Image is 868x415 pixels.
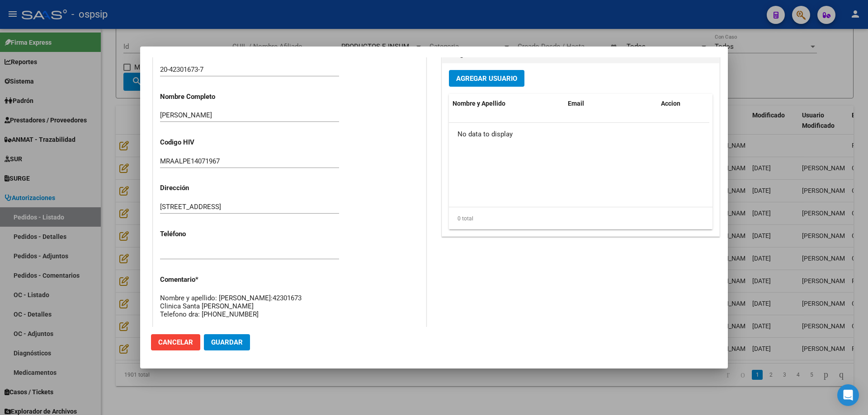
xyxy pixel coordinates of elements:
[456,75,517,83] span: Agregar Usuario
[160,137,238,148] p: Codigo HIV
[837,384,859,406] div: Open Intercom Messenger
[568,100,584,107] span: Email
[449,94,565,113] datatable-header-cell: Nombre y Apellido
[564,94,657,113] datatable-header-cell: Email
[160,275,238,285] p: Comentario
[151,334,200,350] button: Cancelar
[657,94,703,113] datatable-header-cell: Accion
[204,334,250,350] button: Guardar
[211,338,243,346] span: Guardar
[449,70,524,87] button: Agregar Usuario
[160,229,238,239] p: Teléfono
[160,183,238,193] p: Dirección
[449,123,709,145] div: No data to display
[453,100,505,107] span: Nombre y Apellido
[661,100,680,107] span: Accion
[158,338,193,346] span: Cancelar
[160,92,238,102] p: Nombre Completo
[449,207,712,230] div: 0 total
